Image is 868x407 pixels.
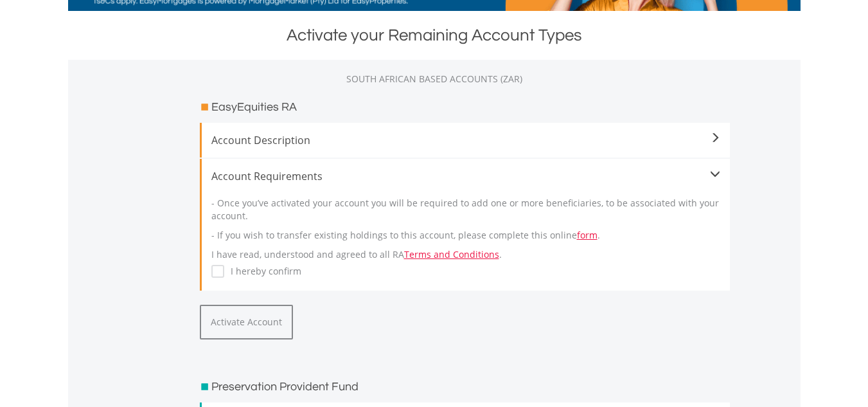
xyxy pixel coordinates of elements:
span: Account Description [211,132,720,148]
div: Activate your Remaining Account Types [68,24,801,47]
div: SOUTH AFRICAN BASED ACCOUNTS (ZAR) [68,73,801,86]
a: form [577,229,598,241]
p: - If you wish to transfer existing holdings to this account, please complete this online . [211,229,720,242]
h3: EasyEquities RA [211,98,297,116]
div: Account Requirements [211,168,720,184]
button: Activate Account [200,305,293,339]
h3: Preservation Provident Fund [211,378,359,396]
p: - Once you’ve activated your account you will be required to add one or more beneficiaries, to be... [211,197,720,222]
label: I hereby confirm [224,265,301,278]
div: I have read, understood and agreed to all RA . [211,184,720,281]
a: Terms and Conditions [404,248,499,260]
